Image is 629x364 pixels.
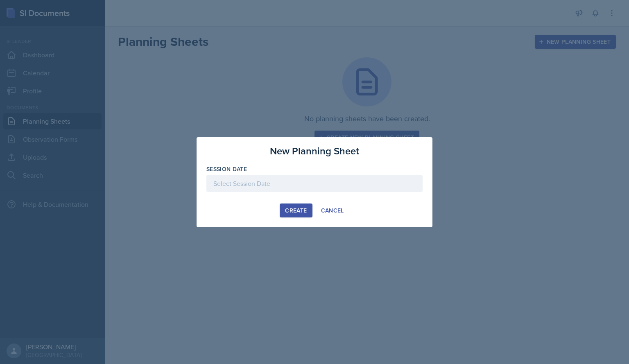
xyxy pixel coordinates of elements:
label: Session Date [206,165,247,173]
button: Create [280,203,312,217]
div: Cancel [321,207,344,214]
h3: New Planning Sheet [270,144,359,158]
div: Create [285,207,307,214]
button: Cancel [316,203,349,217]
